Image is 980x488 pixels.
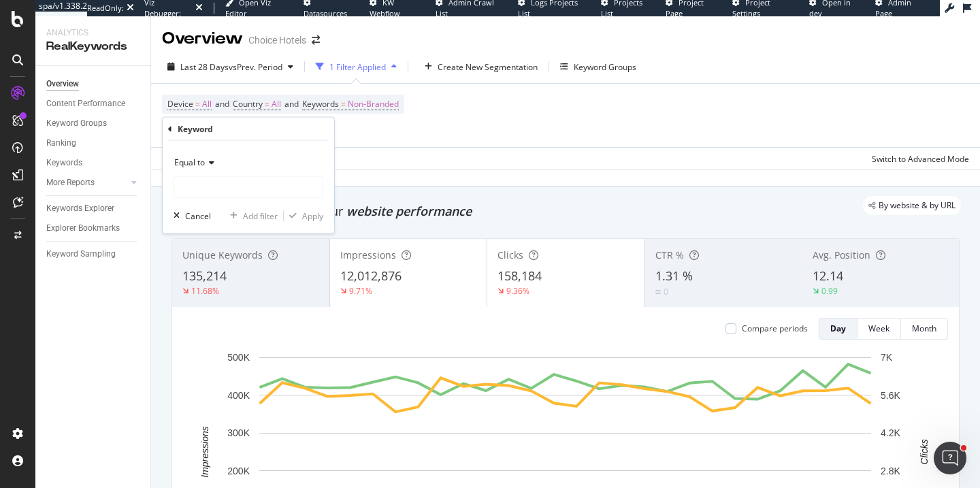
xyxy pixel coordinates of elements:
a: More Reports [46,176,127,190]
button: Cancel [168,209,211,223]
span: Last 28 Days [180,61,229,73]
span: 158,184 [497,267,542,284]
a: Overview [46,77,141,91]
a: Keyword Groups [46,116,141,131]
div: Overview [46,77,79,91]
a: Keywords Explorer [46,201,141,216]
button: Last 28 DaysvsPrev. Period [162,56,299,78]
div: Ranking [46,136,76,150]
a: Ranking [46,136,141,150]
img: Equal [655,290,661,294]
div: Keyword [178,123,213,135]
div: Explorer Bookmarks [46,221,120,235]
div: Keyword Groups [46,116,107,131]
div: Compare periods [742,323,808,334]
div: 11.68% [191,285,219,297]
span: 12,012,876 [340,267,402,284]
span: All [202,95,212,114]
span: Impressions [340,248,396,261]
span: Keywords [302,98,339,110]
span: Unique Keywords [182,248,263,261]
div: Week [868,323,889,334]
span: 135,214 [182,267,227,284]
text: Impressions [199,426,210,477]
span: and [215,98,229,110]
span: Clicks [497,248,523,261]
span: By website & by URL [879,201,955,210]
div: Month [912,323,936,334]
text: 4.2K [881,427,900,438]
button: Switch to Advanced Mode [866,148,969,169]
div: Keywords [46,156,82,170]
span: Avg. Position [813,248,870,261]
div: legacy label [863,196,961,215]
text: 2.8K [881,466,900,476]
span: Non-Branded [348,95,399,114]
text: 200K [227,466,250,476]
div: 9.71% [349,285,372,297]
button: Add filter [225,209,278,223]
button: Day [819,318,857,340]
button: Create New Segmentation [414,56,543,78]
span: 12.14 [813,267,843,284]
span: = [265,98,269,110]
iframe: Intercom live chat [934,442,966,474]
div: RealKeywords [46,39,140,54]
a: Explorer Bookmarks [46,221,141,235]
a: Keywords [46,156,141,170]
div: More Reports [46,176,95,190]
text: 400K [227,390,250,401]
button: Week [857,318,901,340]
div: Keyword Groups [574,61,636,73]
div: 1 Filter Applied [329,61,386,73]
div: Overview [162,27,243,50]
span: vs Prev. Period [229,61,282,73]
span: CTR % [655,248,684,261]
div: Keyword Sampling [46,247,116,261]
span: Country [233,98,263,110]
div: 9.36% [506,285,529,297]
div: Switch to Advanced Mode [872,153,969,165]
text: 5.6K [881,390,900,401]
button: Apply [284,209,323,223]
span: All [272,95,281,114]
text: Clicks [919,439,930,464]
div: Create New Segmentation [438,61,538,73]
a: Keyword Sampling [46,247,141,261]
div: Analytics [46,27,140,39]
a: Content Performance [46,97,141,111]
button: Month [901,318,948,340]
div: ReadOnly: [87,3,124,14]
span: and [284,98,299,110]
div: Add filter [243,210,278,221]
div: Keywords Explorer [46,201,114,216]
span: Device [167,98,193,110]
div: Apply [302,210,323,221]
span: Equal to [174,157,205,168]
div: Day [830,323,846,334]
span: = [195,98,200,110]
button: 1 Filter Applied [310,56,402,78]
div: arrow-right-arrow-left [312,35,320,45]
span: = [341,98,346,110]
div: Content Performance [46,97,125,111]
text: 500K [227,352,250,363]
text: 300K [227,427,250,438]
span: 1.31 % [655,267,693,284]
span: Datasources [304,8,347,18]
button: Keyword Groups [555,56,642,78]
div: 0.99 [821,285,838,297]
div: 0 [664,286,668,297]
text: 7K [881,352,893,363]
div: Choice Hotels [248,33,306,47]
div: Cancel [185,210,211,221]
